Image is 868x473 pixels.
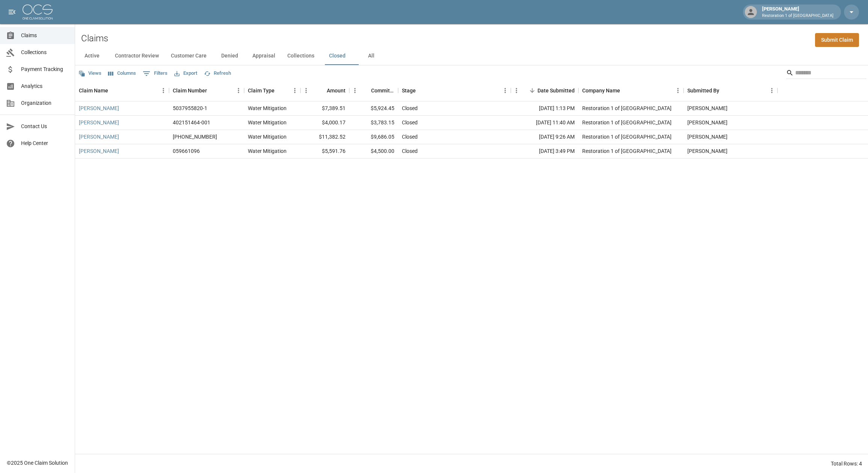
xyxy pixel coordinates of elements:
div: Water Mitigation [248,119,287,126]
div: [DATE] 3:49 PM [511,144,578,159]
button: Menu [289,85,300,96]
button: Contractor Review [109,47,165,65]
a: [PERSON_NAME] [79,104,119,112]
div: $5,591.76 [300,144,349,159]
span: Organization [21,99,69,107]
div: $4,500.00 [349,144,398,159]
div: 402151464-001 [173,119,210,126]
div: Restoration 1 of Grand Rapids [582,133,672,141]
button: Select columns [106,68,138,79]
button: Sort [316,85,327,96]
div: Closed [402,133,418,141]
div: Committed Amount [371,80,394,101]
div: Claim Number [173,80,207,101]
div: Amount [300,80,349,101]
div: $11,382.52 [300,130,349,144]
div: Amount [327,80,346,101]
div: Water Mitigation [248,147,287,155]
button: open drawer [5,5,20,20]
a: Submit Claim [815,33,859,47]
span: Analytics [21,82,69,90]
div: $4,000.17 [300,116,349,130]
button: Menu [233,85,244,96]
a: [PERSON_NAME] [79,147,119,155]
button: All [354,47,388,65]
div: Justin Galer [687,119,728,126]
div: Total Rows: 4 [831,460,862,467]
div: Restoration 1 of Grand Rapids [582,119,672,126]
h2: Claims [81,33,108,44]
div: Date Submitted [511,80,578,101]
div: [DATE] 11:40 AM [511,116,578,130]
div: Submitted By [687,80,719,101]
div: 300-0376652-2025 [173,133,217,141]
div: Claim Name [79,80,108,101]
div: [PERSON_NAME] [759,5,836,19]
button: Active [75,47,109,65]
button: Refresh [202,68,233,79]
div: Stage [402,80,416,101]
div: © 2025 One Claim Solution [7,459,68,467]
div: Submitted By [684,80,777,101]
button: Menu [511,85,522,96]
span: Collections [21,48,69,56]
div: $7,389.51 [300,101,349,116]
button: Menu [766,85,777,96]
button: Sort [620,85,631,96]
button: Menu [672,85,684,96]
div: Company Name [578,80,684,101]
div: [DATE] 1:13 PM [511,101,578,116]
div: dynamic tabs [75,47,868,65]
span: Claims [21,32,69,39]
button: Appraisal [246,47,281,65]
div: Closed [402,119,418,126]
div: Claim Name [75,80,169,101]
div: Date Submitted [537,80,575,101]
button: Menu [500,85,511,96]
button: Closed [320,47,354,65]
button: Denied [213,47,246,65]
div: Closed [402,104,418,112]
div: Justin Galer [687,133,728,141]
div: $5,924.45 [349,101,398,116]
button: Sort [416,85,426,96]
button: Customer Care [165,47,213,65]
div: Water Mitigation [248,133,287,141]
div: Search [786,67,866,80]
div: Justin Galer [687,104,728,112]
div: Justin Galer [687,147,728,155]
button: Sort [719,85,730,96]
div: 5037955820-1 [173,104,207,112]
button: Sort [108,85,119,96]
div: [DATE] 9:26 AM [511,130,578,144]
button: Sort [207,85,217,96]
div: Company Name [582,80,620,101]
button: Menu [300,85,312,96]
span: Contact Us [21,122,69,130]
div: $9,686.05 [349,130,398,144]
div: 059661096 [173,147,200,155]
a: [PERSON_NAME] [79,133,119,141]
div: Restoration 1 of Grand Rapids [582,104,672,112]
div: Water Mitigation [248,104,287,112]
button: Menu [158,85,169,96]
span: Payment Tracking [21,65,69,73]
button: Export [172,68,199,79]
div: $3,783.15 [349,116,398,130]
button: Show filters [141,68,169,80]
img: ocs-logo-white-transparent.png [23,5,53,20]
span: Help Center [21,139,69,147]
button: Collections [281,47,320,65]
div: Stage [398,80,511,101]
div: Claim Type [248,80,275,101]
button: Menu [349,85,361,96]
div: Closed [402,147,418,155]
div: Committed Amount [349,80,398,101]
button: Sort [361,85,371,96]
div: Restoration 1 of Grand Rapids [582,147,672,155]
a: [PERSON_NAME] [79,119,119,126]
button: Sort [527,85,537,96]
div: Claim Type [244,80,300,101]
button: Views [77,68,103,79]
div: Claim Number [169,80,244,101]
